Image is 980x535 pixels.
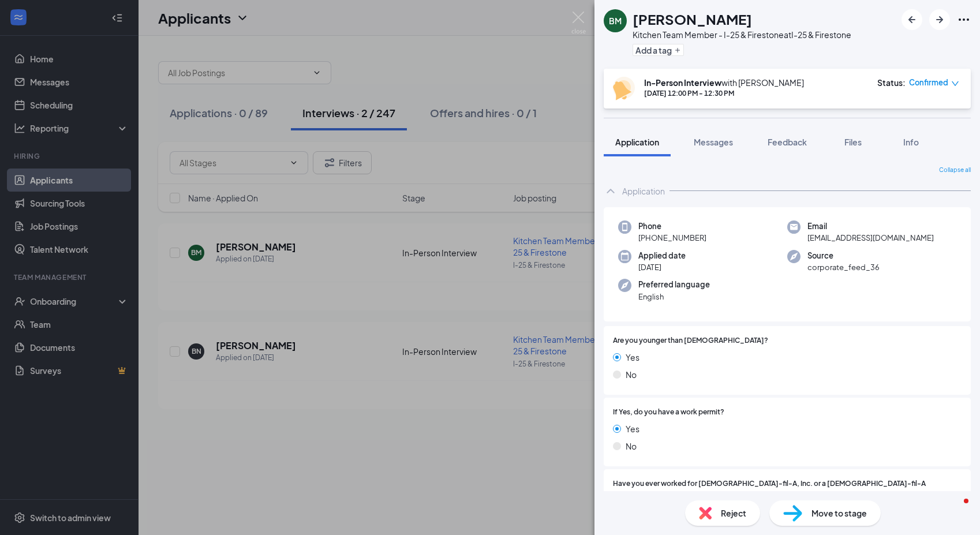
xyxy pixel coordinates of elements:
span: If Yes, do you have a work permit? [613,407,724,418]
h1: [PERSON_NAME] [633,9,752,29]
span: [PHONE_NUMBER] [638,232,706,244]
span: Have you ever worked for [DEMOGRAPHIC_DATA]-fil-A, Inc. or a [DEMOGRAPHIC_DATA]-fil-A Franchisee? [613,478,962,500]
span: No [626,368,637,381]
span: Collapse all [939,166,971,175]
span: Yes [626,351,639,364]
span: Applied date [638,250,686,261]
div: Status : [877,77,906,88]
b: In-Person Interview [644,77,721,88]
span: Confirmed [909,77,948,88]
span: Messages [694,137,733,147]
button: ArrowRight [929,9,950,30]
span: Reject [721,507,746,519]
span: Source [807,250,880,261]
div: Application [622,185,665,197]
svg: ArrowLeftNew [905,13,919,27]
span: Info [903,137,919,147]
button: ArrowLeftNew [902,9,922,30]
button: PlusAdd a tag [633,44,684,56]
div: [DATE] 12:00 PM - 12:30 PM [644,88,804,98]
svg: ArrowRight [933,13,947,27]
span: Move to stage [811,507,867,519]
span: Yes [626,422,639,435]
div: with [PERSON_NAME] [644,77,804,88]
span: corporate_feed_36 [807,261,880,273]
span: Feedback [768,137,807,147]
iframe: Intercom live chat [941,496,968,523]
span: [DATE] [638,261,686,273]
span: down [951,80,959,88]
span: Files [844,137,862,147]
span: Application [615,137,659,147]
div: Kitchen Team Member - I-25 & Firestone at I-25 & Firestone [633,29,851,40]
span: [EMAIL_ADDRESS][DOMAIN_NAME] [807,232,934,244]
div: BM [609,15,622,27]
svg: Ellipses [957,13,971,27]
span: Are you younger than [DEMOGRAPHIC_DATA]? [613,335,768,346]
span: Preferred language [638,279,710,290]
span: No [626,440,637,452]
span: Phone [638,220,706,232]
span: English [638,291,710,302]
svg: ChevronUp [604,184,618,198]
span: Email [807,220,934,232]
svg: Plus [674,47,681,54]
